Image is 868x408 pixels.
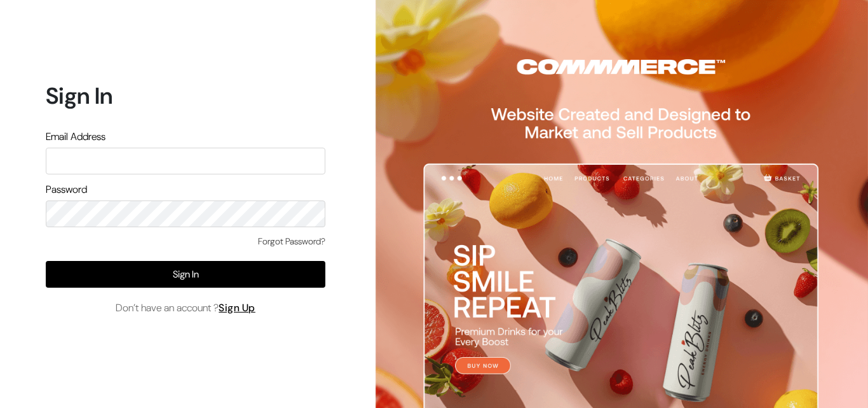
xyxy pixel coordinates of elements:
h1: Sign In [46,82,325,109]
a: Sign Up [219,301,255,314]
span: Don’t have an account ? [116,300,255,316]
label: Email Address [46,129,105,144]
a: Forgot Password? [258,235,325,248]
label: Password [46,182,87,197]
button: Sign In [46,261,325,288]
